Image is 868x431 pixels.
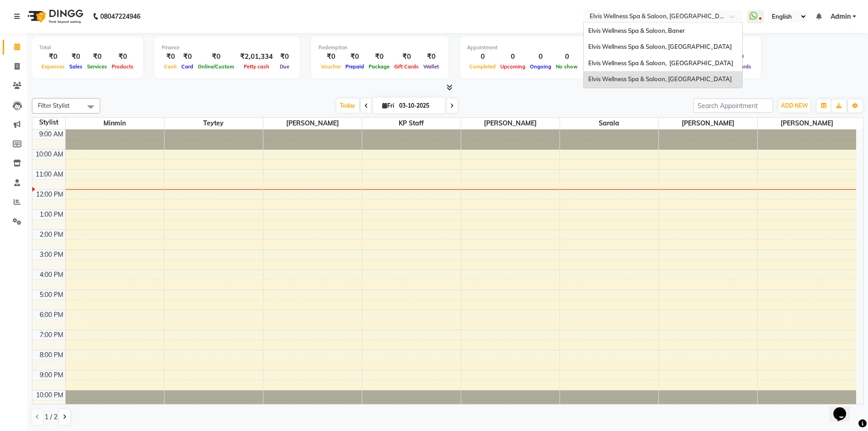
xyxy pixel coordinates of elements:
iframe: chat widget [830,395,859,422]
span: Products [109,63,136,70]
span: [PERSON_NAME] [758,118,857,129]
div: ₹2,01,334 [236,52,277,62]
div: ₹0 [366,52,392,62]
span: Ongoing [528,63,554,70]
div: 10:00 PM [34,390,65,400]
div: ₹0 [39,52,67,62]
div: 0 [498,52,528,62]
div: 0 [528,52,554,62]
div: 9:00 AM [37,130,65,139]
span: Voucher [318,63,343,70]
span: Card [179,63,195,70]
span: Teytey [164,118,263,129]
input: 2025-10-03 [396,99,442,113]
span: KP Staff [362,118,461,129]
span: Due [277,63,292,70]
span: ADD NEW [781,102,808,109]
span: Upcoming [498,63,528,70]
span: Completed [467,63,498,70]
span: Package [366,63,392,70]
div: ₹0 [109,52,136,62]
div: Finance [162,44,293,52]
span: Gift Cards [392,63,421,70]
div: ₹0 [392,52,421,62]
span: Elvis Wellness Spa & Saloon, [GEOGRAPHIC_DATA] [588,43,732,50]
b: 08047224946 [100,4,140,29]
span: Admin [831,12,851,21]
button: ADD NEW [779,99,810,112]
span: 1 / 2 [45,412,57,422]
span: Cash [162,63,179,70]
span: Sales [67,63,85,70]
div: 7:00 PM [38,330,65,340]
span: Filter Stylist [38,102,70,109]
div: ₹0 [162,52,179,62]
div: 5:00 PM [38,290,65,300]
span: [PERSON_NAME] [263,118,362,129]
div: 1:00 PM [38,210,65,219]
div: ₹0 [277,52,293,62]
img: logo [23,4,86,29]
div: 4:00 PM [38,270,65,280]
span: Services [85,63,109,70]
div: 11:00 AM [34,170,65,179]
div: 10:00 AM [34,150,65,159]
div: ₹0 [179,52,195,62]
div: Stylist [32,118,65,127]
span: Elvis Wellness Spa & Saloon, Baner [588,27,685,34]
div: 6:00 PM [38,310,65,320]
div: Redemption [318,44,441,52]
span: No show [554,63,580,70]
ng-dropdown-panel: Options list [583,22,743,88]
div: 9:00 PM [38,370,65,380]
div: ₹0 [195,52,236,62]
span: Minmin [66,118,164,129]
div: ₹0 [343,52,366,62]
span: Online/Custom [195,63,236,70]
div: Appointment [467,44,580,52]
span: Wallet [421,63,441,70]
span: [PERSON_NAME] [659,118,757,129]
div: 0 [467,52,498,62]
div: Total [39,44,136,52]
div: ₹0 [318,52,343,62]
div: 12:00 PM [34,190,65,199]
div: 3:00 PM [38,250,65,260]
span: Petty cash [241,63,272,70]
div: 0 [554,52,580,62]
div: 2:00 PM [38,230,65,239]
span: Sarala [560,118,658,129]
input: Search Appointment [693,99,773,113]
span: Elvis Wellness Spa & Saloon, [GEOGRAPHIC_DATA] [588,75,732,83]
span: Today [336,99,359,113]
div: ₹0 [85,52,109,62]
span: Fri [380,102,396,109]
div: ₹0 [421,52,441,62]
span: Elvis Wellness Spa & Saloon, [GEOGRAPHIC_DATA] [588,59,733,67]
div: 8:00 PM [38,350,65,360]
span: Expenses [39,63,67,70]
span: [PERSON_NAME] [461,118,560,129]
span: Prepaid [343,63,366,70]
div: ₹0 [67,52,85,62]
